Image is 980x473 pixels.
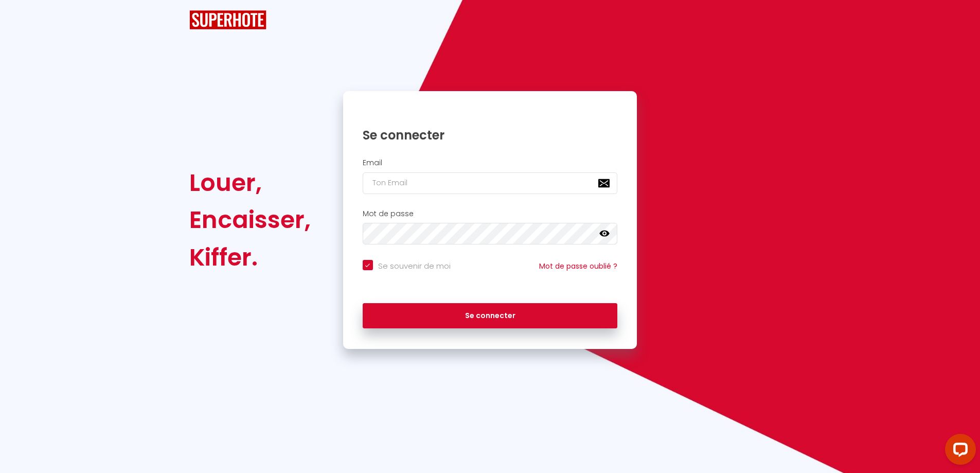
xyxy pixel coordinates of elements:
[189,10,266,29] img: SuperHote logo
[937,430,980,473] iframe: LiveChat chat widget
[363,303,618,329] button: Se connecter
[189,164,311,201] div: Louer,
[189,201,311,238] div: Encaisser,
[363,209,618,218] h2: Mot de passe
[363,172,618,194] input: Ton Email
[189,239,311,276] div: Kiffer.
[363,127,618,143] h1: Se connecter
[539,261,617,271] a: Mot de passe oublié ?
[363,159,618,167] h2: Email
